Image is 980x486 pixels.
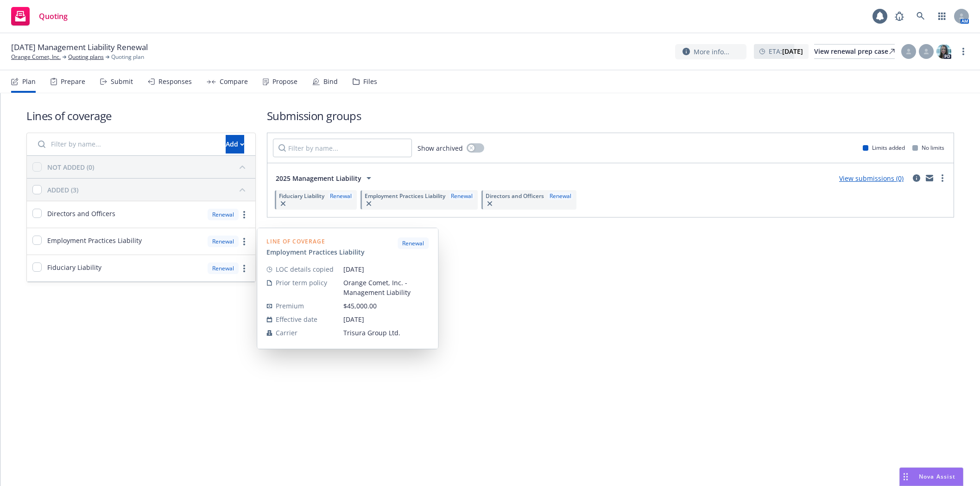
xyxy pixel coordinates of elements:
a: mail [924,173,935,184]
a: Report a Bug [890,7,909,26]
div: Propose [272,78,297,85]
div: Renewal [208,236,239,247]
span: 2025 Management Liability [276,173,361,183]
h1: Submission groups [267,108,955,123]
a: more [958,46,969,57]
div: Plan [22,78,36,85]
div: Files [363,78,377,85]
span: More info... [694,47,729,57]
img: photo [936,44,951,59]
span: Fiduciary Liability [47,262,101,272]
span: Quoting plan [111,53,144,61]
input: Filter by name... [32,135,220,153]
div: Compare [220,78,248,85]
div: Prepare [61,78,85,85]
a: more [937,173,948,184]
div: Renewal [208,262,239,274]
div: Limits added [863,144,905,152]
a: View renewal prep case [814,44,895,59]
div: NOT ADDED (0) [47,162,94,172]
div: Submit [111,78,133,85]
strong: [DATE] [782,47,803,56]
div: Renewal [208,209,239,220]
div: No limits [912,144,944,152]
a: more [239,236,250,247]
span: Directors and Officers [486,192,544,200]
div: Drag to move [900,468,911,486]
button: 2025 Management Liability [273,169,377,187]
span: Directors and Officers [47,209,115,218]
a: more [239,263,250,274]
span: Nova Assist [919,473,955,480]
span: Quoting [39,13,68,20]
a: Quoting [7,3,71,29]
a: View submissions (0) [839,174,904,183]
button: ADDED (3) [47,182,250,197]
div: Renewal [449,192,474,200]
span: Show archived [417,143,463,153]
a: Orange Comet, Inc. [11,53,61,61]
div: View renewal prep case [814,45,895,58]
button: Nova Assist [899,467,963,486]
div: Renewal [328,192,354,200]
button: More info... [675,44,746,59]
a: Quoting plans [68,53,104,61]
span: Employment Practices Liability [47,236,142,245]
div: Renewal [548,192,573,200]
div: Bind [323,78,338,85]
div: Responses [158,78,192,85]
span: [DATE] Management Liability Renewal [11,42,148,53]
button: NOT ADDED (0) [47,160,250,174]
a: circleInformation [911,173,922,184]
span: ETA : [769,46,803,56]
h1: Lines of coverage [26,108,256,123]
button: Add [226,135,244,153]
a: Search [911,7,930,26]
div: ADDED (3) [47,185,78,195]
input: Filter by name... [273,139,412,157]
a: more [239,209,250,220]
a: Switch app [933,7,951,26]
span: Fiduciary Liability [279,192,324,200]
span: Employment Practices Liability [365,192,445,200]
